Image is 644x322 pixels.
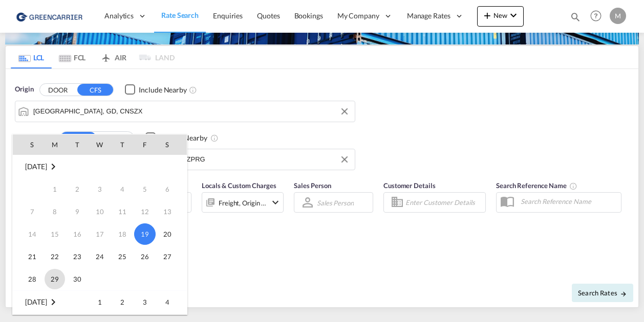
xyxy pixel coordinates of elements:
td: Sunday September 21 2025 [13,245,44,268]
td: Wednesday September 17 2025 [89,223,111,245]
td: Sunday September 28 2025 [13,268,44,291]
td: Wednesday October 1 2025 [89,291,111,314]
th: S [156,134,187,155]
span: 26 [135,246,155,267]
span: 1 [90,292,110,312]
td: Monday September 1 2025 [44,178,66,200]
td: Monday September 22 2025 [44,245,66,268]
span: 22 [45,246,65,267]
tr: Week 2 [13,200,187,223]
td: Thursday September 11 2025 [111,200,134,223]
td: Friday October 3 2025 [134,291,156,314]
td: Wednesday September 3 2025 [89,178,111,200]
td: Sunday September 14 2025 [13,223,44,245]
td: Monday September 29 2025 [44,268,66,291]
td: Tuesday September 9 2025 [66,200,89,223]
td: Monday September 15 2025 [44,223,66,245]
td: September 2025 [13,155,187,178]
td: Saturday October 4 2025 [156,291,187,314]
span: 30 [67,269,88,289]
span: 21 [22,246,42,267]
td: Wednesday September 10 2025 [89,200,111,223]
tr: Week 1 [13,291,187,314]
span: 29 [45,269,65,289]
td: Tuesday September 30 2025 [66,268,89,291]
span: 25 [112,246,133,267]
th: S [13,134,44,155]
td: Tuesday September 2 2025 [66,178,89,200]
td: Saturday September 6 2025 [156,178,187,200]
td: Friday September 12 2025 [134,200,156,223]
span: 3 [135,292,155,312]
span: 20 [157,224,178,244]
td: Thursday September 25 2025 [111,245,134,268]
tr: Week undefined [13,155,187,178]
td: Saturday September 13 2025 [156,200,187,223]
td: Tuesday September 16 2025 [66,223,89,245]
td: October 2025 [13,291,89,314]
td: Saturday September 27 2025 [156,245,187,268]
span: 23 [67,246,88,267]
td: Monday September 8 2025 [44,200,66,223]
th: T [111,134,134,155]
th: T [66,134,89,155]
td: Thursday October 2 2025 [111,291,134,314]
span: 28 [22,269,42,289]
span: 27 [157,246,178,267]
md-calendar: Calendar [13,134,187,314]
td: Saturday September 20 2025 [156,223,187,245]
tr: Week 3 [13,223,187,245]
td: Thursday September 4 2025 [111,178,134,200]
span: 4 [157,292,178,312]
td: Thursday September 18 2025 [111,223,134,245]
td: Friday September 26 2025 [134,245,156,268]
td: Tuesday September 23 2025 [66,245,89,268]
span: 2 [112,292,133,312]
span: 24 [90,246,110,267]
tr: Week 4 [13,245,187,268]
tr: Week 5 [13,268,187,291]
td: Sunday September 7 2025 [13,200,44,223]
tr: Week 1 [13,178,187,200]
td: Wednesday September 24 2025 [89,245,111,268]
span: 19 [134,223,156,245]
span: [DATE] [25,297,47,306]
th: W [89,134,111,155]
th: M [44,134,66,155]
td: Friday September 5 2025 [134,178,156,200]
span: [DATE] [25,162,47,171]
td: Friday September 19 2025 [134,223,156,245]
th: F [134,134,156,155]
